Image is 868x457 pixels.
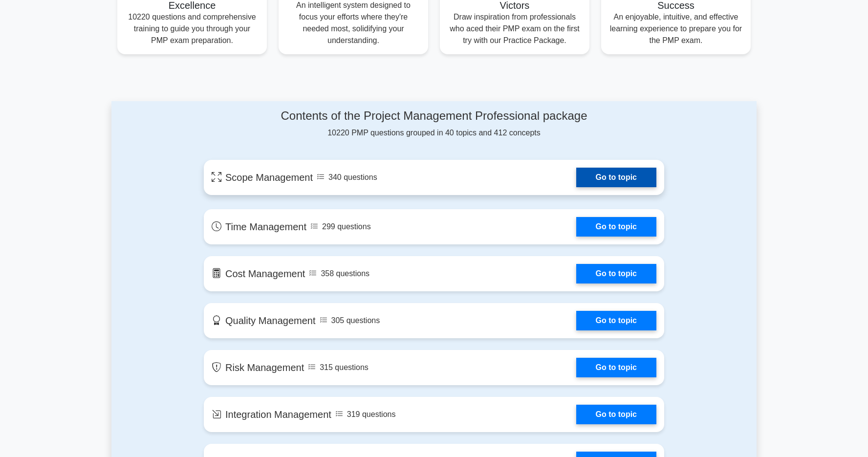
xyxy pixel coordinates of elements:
[576,311,656,330] a: Go to topic
[576,168,656,187] a: Go to topic
[576,217,656,237] a: Go to topic
[448,11,582,46] p: Draw inspiration from professionals who aced their PMP exam on the first try with our Practice Pa...
[204,109,664,139] div: 10220 PMP questions grouped in 40 topics and 412 concepts
[576,358,656,377] a: Go to topic
[204,109,664,123] h4: Contents of the Project Management Professional package
[576,405,656,424] a: Go to topic
[576,264,656,283] a: Go to topic
[125,11,259,46] p: 10220 questions and comprehensive training to guide you through your PMP exam preparation.
[609,11,743,46] p: An enjoyable, intuitive, and effective learning experience to prepare you for the PMP exam.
